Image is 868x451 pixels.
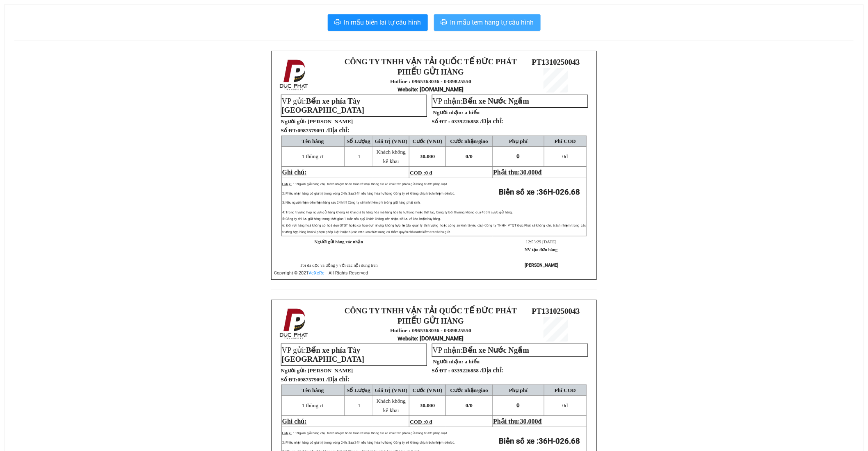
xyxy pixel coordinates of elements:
[282,97,364,114] span: Bến xe phía Tây [GEOGRAPHIC_DATA]
[398,86,417,93] span: Website
[274,270,368,276] span: Copyright © 2021 – All Rights Reserved
[539,188,580,197] span: 36H-026.68
[539,437,580,446] span: 36H-026.68
[345,57,517,66] strong: CÔNG TY TNHH VẬN TẢI QUỐC TẾ ĐỨC PHÁT
[282,418,307,425] span: Ghi chú:
[520,169,538,176] span: 30.000
[302,138,324,144] span: Tên hàng
[555,138,576,144] span: Phí COD
[482,118,503,125] span: Địa chỉ:
[282,346,364,363] span: VP gửi:
[390,327,471,333] strong: Hotline : 0965363036 - 0389825550
[277,58,312,92] img: logo
[347,138,370,144] span: Số Lượng
[410,419,432,425] span: COD :
[452,367,504,374] span: 0339226858 /
[470,153,473,159] span: 0
[562,402,565,408] span: 0
[282,217,441,221] span: 5: Công ty chỉ lưu giữ hàng trong thời gian 1 tuần nếu quý khách không đến nhận, sẽ lưu về kho ho...
[562,153,568,159] span: đ
[525,247,557,252] strong: NV tạo đơn hàng
[277,307,312,341] img: logo
[425,419,432,425] span: 0 đ
[470,402,473,408] span: 0
[358,402,361,408] span: 1
[433,358,464,365] strong: Người nhận:
[282,224,586,234] span: 6: Đối với hàng hoá không có hoá đơn GTGT hoặc có hoá đơn nhưng không hợp lệ (do quản lý thị trườ...
[297,376,349,383] span: 0987579091 /
[328,127,349,134] span: Địa chỉ:
[493,169,541,176] span: Phải thu:
[499,188,580,197] strong: Biển số xe :
[282,97,364,114] span: VP gửi:
[509,138,528,144] span: Phụ phí
[482,367,503,374] span: Địa chỉ:
[302,153,324,159] span: 1 thùng ct
[334,19,341,27] span: printer
[398,335,417,342] span: Website
[297,127,349,134] span: 0987579091 /
[433,109,464,116] strong: Người nhận:
[347,387,370,393] span: Số Lượng
[375,387,408,393] span: Giá trị (VNĐ)
[466,402,473,408] span: 0/
[441,19,447,27] span: printer
[281,376,349,383] strong: Số ĐT:
[308,118,353,125] span: [PERSON_NAME]
[450,138,488,144] span: Cước nhận/giao
[509,387,528,393] span: Phụ phí
[538,418,542,425] span: đ
[410,170,432,176] span: COD :
[432,367,450,374] strong: Số ĐT :
[358,153,361,159] span: 1
[432,118,450,125] strong: Số ĐT :
[293,431,448,435] span: 1: Người gửi hàng chịu trách nhiệm hoàn toàn về mọi thông tin kê khai trên phiếu gửi hàng trước p...
[308,270,324,276] a: VeXeRe
[452,118,504,125] span: 0339226858 /
[282,192,455,195] span: 2: Phiếu nhận hàng có giá trị trong vòng 24h. Sau 24h nếu hàng hóa hư hỏng Công ty sẽ không chịu ...
[328,14,428,31] button: printerIn mẫu biên lai tự cấu hình
[281,127,349,134] strong: Số ĐT:
[433,97,530,105] span: VP nhận:
[390,78,471,84] strong: Hotline : 0965363036 - 0389825550
[302,387,324,393] span: Tên hàng
[562,153,565,159] span: 0
[344,17,421,27] span: In mẫu biên lai tự cấu hình
[420,402,435,408] span: 30.000
[434,14,541,31] button: printerIn mẫu tem hàng tự cấu hình
[538,169,542,176] span: đ
[282,441,455,444] span: 2: Phiếu nhận hàng có giá trị trong vòng 24h. Sau 24h nếu hàng hóa hư hỏng Công ty sẽ không chịu ...
[413,387,443,393] span: Cước (VNĐ)
[525,263,559,268] strong: [PERSON_NAME]
[398,335,464,342] strong: : [DOMAIN_NAME]
[377,398,406,413] span: Khách không kê khai
[517,153,520,159] span: 0
[328,376,349,383] span: Địa chỉ:
[282,211,513,214] span: 4: Trong trường hợp người gửi hàng không kê khai giá trị hàng hóa mà hàng hóa bị hư hỏng hoặc thấ...
[377,149,406,164] span: Khách không kê khai
[397,68,464,76] strong: PHIẾU GỬI HÀNG
[465,109,480,116] span: a hiếu
[281,367,306,374] strong: Người gửi:
[433,346,530,354] span: VP nhận:
[463,97,530,105] span: Bến xe Nước Ngầm
[532,307,580,315] span: PT1310250043
[465,358,480,365] span: a hiếu
[282,182,292,186] span: Lưu ý:
[499,437,580,446] strong: Biển số xe :
[397,317,464,325] strong: PHIẾU GỬI HÀNG
[300,263,378,267] span: Tôi đã đọc và đồng ý với các nội dung trên
[555,387,576,393] span: Phí COD
[466,153,473,159] span: 0/
[526,240,557,244] span: 12:53:29 [DATE]
[450,387,488,393] span: Cước nhận/giao
[281,118,306,125] strong: Người gửi:
[282,201,420,204] span: 3: Nếu người nhận đến nhận hàng sau 24h thì Công ty sẽ tính thêm phí trông giữ hàng phát sinh.
[398,86,464,93] strong: : [DOMAIN_NAME]
[302,402,324,408] span: 1 thùng ct
[493,418,541,425] span: Phải thu:
[450,17,534,27] span: In mẫu tem hàng tự cấu hình
[375,138,408,144] span: Giá trị (VNĐ)
[282,346,364,363] span: Bến xe phía Tây [GEOGRAPHIC_DATA]
[532,58,580,66] span: PT1310250043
